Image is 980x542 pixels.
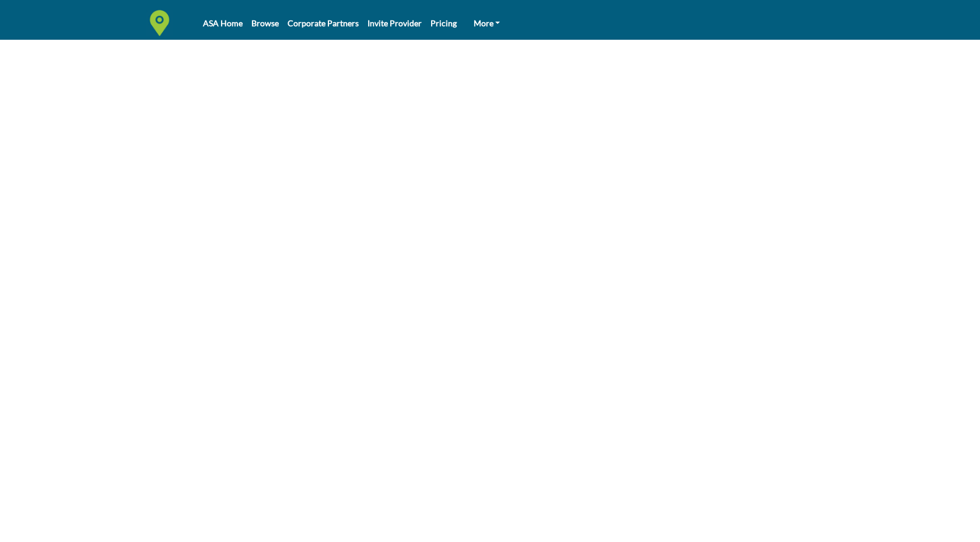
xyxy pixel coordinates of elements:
a: Corporate Partners [288,18,359,28]
a: ASA Home [203,18,243,28]
a: Browse [251,18,279,28]
img: site Logo [146,10,178,36]
a: Pricing [430,18,457,28]
a: Invite Provider [367,18,422,28]
a: More [466,15,509,32]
